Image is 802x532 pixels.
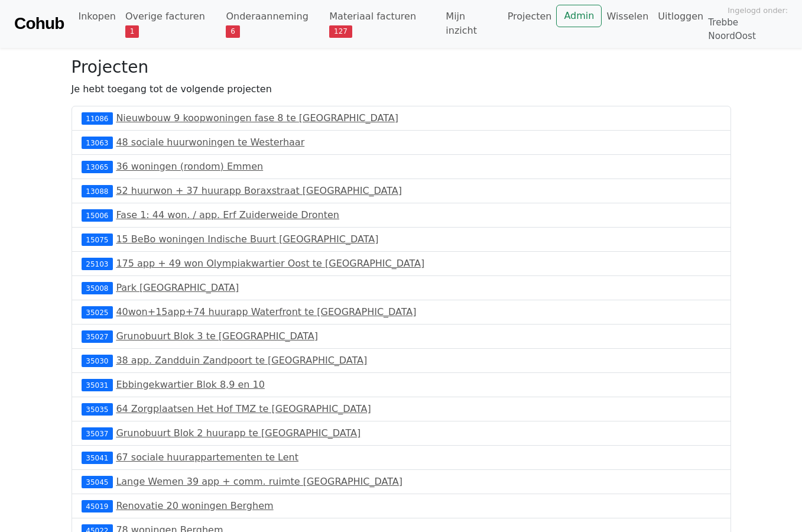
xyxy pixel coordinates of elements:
div: 35045 [82,476,113,488]
p: Je hebt toegang tot de volgende projecten [72,82,731,96]
div: 35030 [82,355,113,366]
div: 13065 [82,161,113,173]
a: Inkopen [73,5,120,28]
div: 11086 [82,112,113,124]
div: 15006 [82,209,113,221]
a: 67 sociale huurappartementen te Lent [116,452,298,463]
a: 15 BeBo woningen Indische Buurt [GEOGRAPHIC_DATA] [116,233,378,245]
a: Mijn inzicht [441,5,502,43]
a: 40won+15app+74 huurapp Waterfront te [GEOGRAPHIC_DATA] [116,306,416,317]
div: 35008 [82,282,113,294]
a: Grunobuurt Blok 2 huurapp te [GEOGRAPHIC_DATA] [116,427,361,439]
span: Ingelogd onder: [728,5,788,16]
a: Nieuwbouw 9 koopwoningen fase 8 te [GEOGRAPHIC_DATA] [116,112,398,124]
div: 35041 [82,452,113,463]
div: 45019 [82,500,113,512]
a: Uitloggen [653,5,708,28]
a: Park [GEOGRAPHIC_DATA] [116,282,239,293]
a: 48 sociale huurwoningen te Westerhaar [116,137,304,148]
a: 175 app + 49 won Olympiakwartier Oost te [GEOGRAPHIC_DATA] [116,258,424,269]
a: 36 woningen (rondom) Emmen [116,161,263,172]
a: Materiaal facturen127 [324,5,441,43]
div: 35027 [82,330,113,342]
div: 15075 [82,233,113,245]
span: 127 [329,25,352,37]
a: 52 huurwon + 37 huurapp Boraxstraat [GEOGRAPHIC_DATA] [116,185,402,196]
span: 1 [125,25,139,37]
a: Fase 1: 44 won. / app. Erf Zuiderweide Dronten [116,209,339,220]
a: Projecten [503,5,557,28]
div: 25103 [82,258,113,270]
a: Overige facturen1 [121,5,221,43]
div: 35035 [82,403,113,415]
a: Renovatie 20 woningen Berghem [116,500,273,511]
a: Grunobuurt Blok 3 te [GEOGRAPHIC_DATA] [116,330,318,342]
div: 13088 [82,185,113,197]
h3: Projecten [72,57,731,77]
a: Lange Wemen 39 app + comm. ruimte [GEOGRAPHIC_DATA] [116,476,402,487]
span: 6 [226,25,239,37]
div: 35025 [82,306,113,318]
a: 38 app. Zandduin Zandpoort te [GEOGRAPHIC_DATA] [116,355,367,366]
span: Trebbe NoordOost [708,16,788,43]
a: Cohub [14,9,64,38]
div: 35037 [82,427,113,439]
a: 64 Zorgplaatsen Het Hof TMZ te [GEOGRAPHIC_DATA] [116,403,371,414]
a: Wisselen [602,5,653,28]
div: 35031 [82,379,113,391]
a: Onderaanneming6 [221,5,324,43]
div: 13063 [82,137,113,148]
a: Admin [556,5,602,27]
a: Ebbingekwartier Blok 8,9 en 10 [116,379,265,390]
